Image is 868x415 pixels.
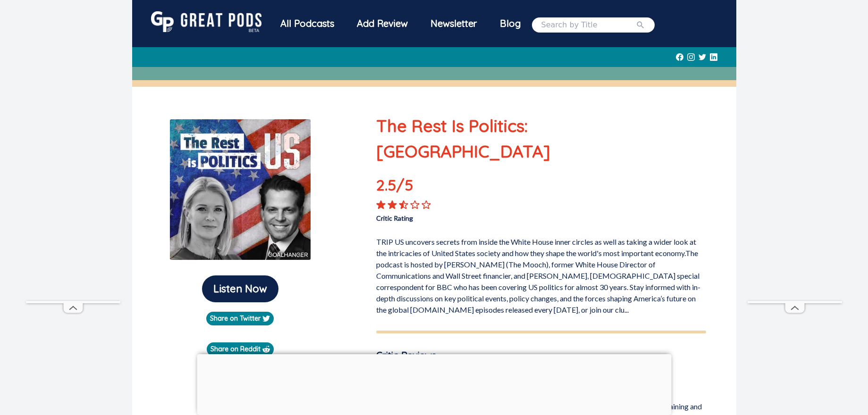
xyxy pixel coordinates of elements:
img: The Rest Is Politics: US [169,119,311,260]
a: Newsletter [419,11,489,38]
img: GreatPods [151,11,261,32]
a: Add Review [346,11,419,36]
iframe: Advertisement [197,354,671,413]
a: Share on Twitter [206,312,274,325]
iframe: Advertisement [748,21,842,301]
a: All Podcasts [269,11,346,38]
iframe: Advertisement [26,21,120,301]
p: Critic Rating [376,209,541,223]
div: Newsletter [419,11,489,36]
a: Share on Reddit [207,342,274,356]
p: Critic Reviews [376,349,706,363]
div: All Podcasts [269,11,346,36]
input: Search by Title [541,19,636,31]
p: TRIP US uncovers secrets from inside the White House inner circles as well as taking a wider look... [376,232,706,315]
p: 2.5 /5 [376,174,442,200]
a: Blog [489,11,532,36]
p: The Rest Is Politics: [GEOGRAPHIC_DATA] [376,113,706,164]
button: Listen Now [202,275,278,302]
